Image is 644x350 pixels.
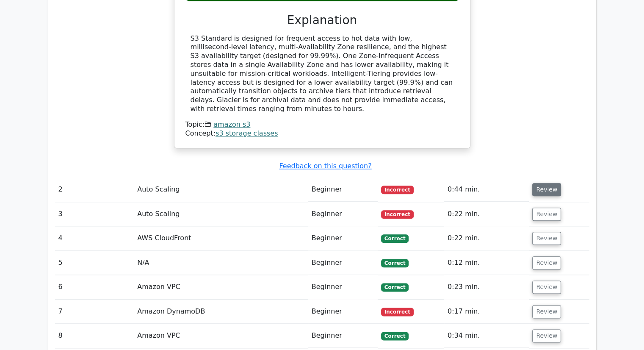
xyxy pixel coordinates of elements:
button: Review [532,256,561,269]
td: 0:34 min. [444,324,529,348]
td: 7 [55,300,134,324]
td: 0:22 min. [444,202,529,226]
td: 6 [55,275,134,299]
td: Beginner [308,251,378,275]
td: 0:12 min. [444,251,529,275]
td: 3 [55,202,134,226]
button: Review [532,183,561,196]
td: Beginner [308,300,378,324]
td: Beginner [308,178,378,202]
td: N/A [134,251,308,275]
div: Concept: [185,129,459,138]
span: Incorrect [381,210,414,219]
div: S3 Standard is designed for frequent access to hot data with low, millisecond-level latency, mult... [191,34,454,114]
a: amazon s3 [213,120,250,128]
td: Amazon VPC [134,324,308,348]
td: Beginner [308,226,378,250]
td: Auto Scaling [134,202,308,226]
td: 2 [55,178,134,202]
td: Auto Scaling [134,178,308,202]
td: 0:17 min. [444,300,529,324]
td: 0:44 min. [444,178,529,202]
span: Correct [381,283,409,292]
td: AWS CloudFront [134,226,308,250]
td: Beginner [308,324,378,348]
td: 0:23 min. [444,275,529,299]
a: Feedback on this question? [279,162,371,170]
button: Review [532,281,561,294]
td: Amazon DynamoDB [134,300,308,324]
h3: Explanation [191,13,454,28]
td: Beginner [308,275,378,299]
div: Topic: [185,120,459,129]
button: Review [532,329,561,342]
button: Review [532,305,561,318]
span: Incorrect [381,308,414,316]
td: 4 [55,226,134,250]
a: s3 storage classes [216,129,278,137]
td: 0:22 min. [444,226,529,250]
button: Review [532,208,561,221]
span: Incorrect [381,186,414,194]
button: Review [532,232,561,245]
span: Correct [381,332,409,340]
td: Beginner [308,202,378,226]
td: 8 [55,324,134,348]
td: 5 [55,251,134,275]
td: Amazon VPC [134,275,308,299]
span: Correct [381,234,409,243]
span: Correct [381,259,409,267]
